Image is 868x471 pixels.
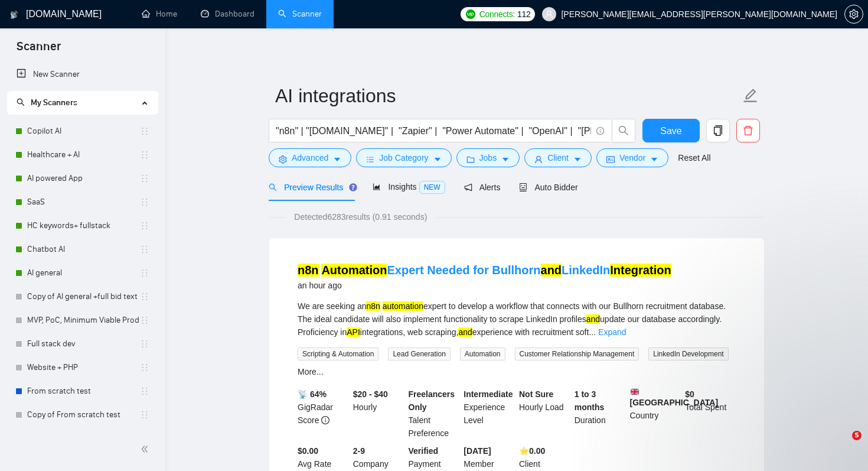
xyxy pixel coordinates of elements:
li: SaaS [7,190,158,214]
li: Copy of AI general +full bid text [7,285,158,308]
a: Copilot AI [27,119,140,143]
button: folderJobscaret-down [456,148,520,167]
button: barsJob Categorycaret-down [356,148,451,167]
li: HC keywords+ fullstack [7,214,158,238]
button: setting [844,5,863,24]
span: holder [140,339,149,349]
span: search [17,98,25,106]
div: Hourly [351,388,406,440]
a: AI general [27,261,140,285]
span: caret-down [333,155,341,164]
a: HC keywords+ fullstack [27,214,140,238]
span: edit [743,88,758,103]
mark: Integration [610,264,671,277]
a: n8n AutomationExpert Needed for BullhornandLinkedInIntegration [298,264,671,277]
button: delete [736,119,760,142]
span: LinkedIn Development [648,347,728,360]
li: AI automation [7,427,158,450]
a: homeHome [142,9,177,19]
input: Scanner name... [275,81,740,111]
span: search [612,125,635,136]
span: area-chart [373,183,381,191]
button: Save [642,119,700,142]
li: New Scanner [7,63,158,86]
div: Hourly Load [517,388,572,440]
li: MVP, PoC, Minimum Viable Product [7,308,158,332]
span: idcard [606,155,615,164]
img: 🇬🇧 [631,388,639,396]
span: double-left [141,443,152,455]
div: Experience Level [461,388,517,440]
span: holder [140,221,149,230]
a: Full stack dev [27,332,140,356]
a: More... [298,367,324,376]
span: 5 [852,431,862,440]
span: ... [589,327,596,337]
span: holder [140,126,149,136]
span: Lead Generation [388,347,450,360]
div: Duration [572,388,628,440]
li: Website + PHP [7,356,158,379]
b: 📡 64% [298,389,327,399]
button: copy [706,119,730,142]
mark: and [458,327,472,337]
div: We are seeking an expert to develop a workflow that connects with our Bullhorn recruitment databa... [298,300,736,339]
li: From scratch test [7,379,158,403]
b: Verified [409,446,439,456]
span: delete [737,125,759,136]
span: holder [140,245,149,254]
span: copy [707,125,729,136]
span: notification [464,183,472,191]
b: 1 to 3 months [575,389,605,412]
span: Save [660,124,681,138]
a: Expand [598,327,626,337]
b: [GEOGRAPHIC_DATA] [630,388,719,407]
div: Tooltip anchor [348,182,358,193]
span: holder [140,174,149,183]
mark: API [347,327,360,337]
a: Website + PHP [27,356,140,379]
span: caret-down [650,155,658,164]
input: Search Freelance Jobs... [276,124,591,138]
span: Scanner [7,38,70,63]
span: info-circle [321,416,329,424]
span: Auto Bidder [519,183,577,192]
li: Full stack dev [7,332,158,356]
span: Scripting & Automation [298,347,378,360]
div: Country [628,388,683,440]
button: settingAdvancedcaret-down [269,148,351,167]
span: My Scanners [31,98,77,108]
li: AI powered App [7,167,158,190]
span: My Scanners [17,98,77,108]
img: logo [10,5,18,24]
span: caret-down [501,155,510,164]
li: Copy of From scratch test [7,403,158,427]
span: holder [140,292,149,301]
a: Copy of AI general +full bid text [27,285,140,308]
span: Client [547,151,569,164]
mark: n8n [366,301,380,311]
span: holder [140,410,149,420]
span: holder [140,268,149,278]
b: Not Sure [519,389,553,399]
span: holder [140,386,149,396]
a: dashboardDashboard [201,9,254,19]
span: user [534,155,543,164]
b: Intermediate [464,389,513,399]
a: New Scanner [17,63,148,86]
span: user [545,10,553,18]
span: holder [140,197,149,207]
a: AI powered App [27,167,140,190]
li: Copilot AI [7,119,158,143]
mark: and [586,314,600,324]
a: setting [844,9,863,19]
span: Job Category [379,151,428,164]
img: upwork-logo.png [466,9,475,19]
div: Talent Preference [406,388,462,440]
mark: automation [383,301,423,311]
b: 2-9 [353,446,365,456]
span: robot [519,183,527,191]
span: bars [366,155,374,164]
span: folder [466,155,475,164]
